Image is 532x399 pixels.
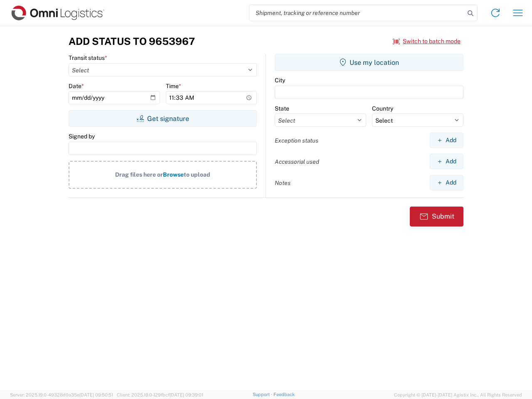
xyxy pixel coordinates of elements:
[430,154,463,169] button: Add
[79,392,113,397] span: [DATE] 09:50:51
[275,158,319,165] label: Accessorial used
[69,82,84,90] label: Date
[430,175,463,190] button: Add
[410,207,463,227] button: Submit
[115,171,163,178] span: Drag files here or
[275,179,291,187] label: Notes
[69,35,195,47] h3: Add Status to 9653967
[273,392,295,397] a: Feedback
[275,137,318,144] label: Exception status
[253,392,273,397] a: Support
[170,392,203,397] span: [DATE] 09:39:01
[275,76,285,84] label: City
[69,54,107,62] label: Transit status
[163,171,184,178] span: Browse
[393,34,461,48] button: Switch to batch mode
[249,5,465,21] input: Shipment, tracking or reference number
[394,391,522,399] span: Copyright © [DATE]-[DATE] Agistix Inc., All Rights Reserved
[184,171,210,178] span: to upload
[275,54,463,71] button: Use my location
[117,392,203,397] span: Client: 2025.19.0-129fbcf
[69,110,257,127] button: Get signature
[166,82,181,90] label: Time
[10,392,113,397] span: Server: 2025.19.0-49328d0a35e
[372,105,393,112] label: Country
[430,133,463,148] button: Add
[275,105,289,112] label: State
[69,133,95,140] label: Signed by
